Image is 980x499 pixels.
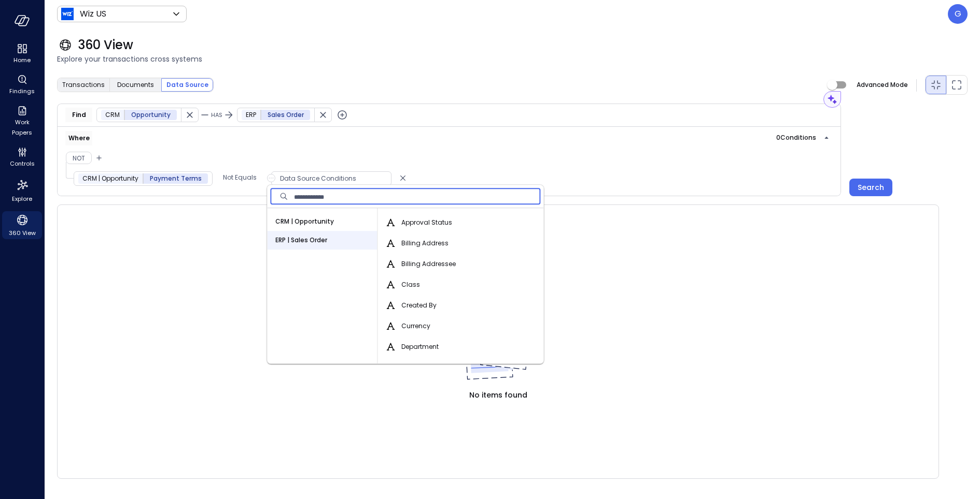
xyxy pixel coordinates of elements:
span: Opportunity [131,110,171,120]
div: Minimized view [930,79,942,91]
div: Delete [398,173,408,183]
div: Description [382,357,544,378]
p: G [955,8,961,20]
div: Department [382,336,544,357]
div: Explore [2,176,42,205]
div: Controls [2,145,42,170]
button: Billing Addressee [385,258,397,270]
button: Currency [385,320,397,332]
span: Explore [12,194,32,204]
span: Transactions [62,80,105,90]
div: Findings [2,72,42,97]
span: 360 View [9,228,36,238]
p: Not Equals [223,172,257,183]
div: Billing Address [382,233,544,254]
span: Sales Order [268,110,304,120]
span: Data Source [166,80,208,90]
button: Approval Status [385,216,397,229]
span: Billing Address [401,238,449,248]
span: 360 View [78,37,133,53]
span: Where [68,133,90,143]
div: Search [858,181,884,194]
span: Created By [401,300,437,311]
div: Home [2,41,42,66]
span: Advanced Mode [857,80,908,90]
span: Currency [401,321,430,331]
span: Controls [10,158,35,169]
span: CRM | Opportunity [82,173,138,184]
span: CRM [105,110,120,120]
button: Description [385,361,397,374]
span: Find [72,110,86,120]
span: Documents [117,80,154,90]
button: Not [66,152,92,164]
div: Class [382,274,544,295]
button: Billing Address [385,237,397,250]
div: Work Papers [2,104,42,139]
div: CRM | Opportunity [267,212,377,231]
p: Wiz US [80,8,106,20]
button: Class [385,278,397,291]
span: Payment Terms [150,173,202,184]
span: Work Papers [6,117,38,138]
div: Billing Addressee [382,254,544,274]
button: Created By [385,299,397,312]
span: 0 Condition s [776,133,816,142]
span: Department [401,342,439,352]
div: Currency [382,316,544,336]
div: Guy [948,4,968,24]
div: Maximized view [950,79,963,91]
span: Description [401,362,437,373]
div: 360 View [2,211,42,239]
button: Search [849,179,892,196]
span: ERP | Sales Order [275,235,327,245]
div: Approval Status [382,212,544,233]
span: Findings [9,86,35,96]
div: Created By [382,295,544,316]
span: Billing Addressee [401,259,456,269]
span: HAS [211,111,222,119]
span: Explore your transactions cross systems [57,53,968,65]
span: Approval Status [401,217,452,228]
span: No items found [469,389,527,401]
div: ERP | Sales Order [267,231,377,250]
span: ERP [246,110,256,120]
span: CRM | Opportunity [275,216,334,227]
span: Home [13,55,31,65]
img: Icon [61,8,74,20]
button: Department [385,341,397,353]
span: Data Source Conditions [272,173,391,184]
span: Class [401,280,420,290]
